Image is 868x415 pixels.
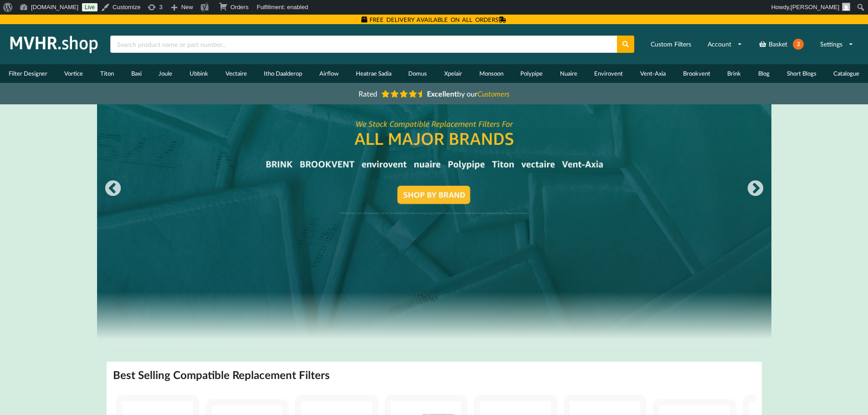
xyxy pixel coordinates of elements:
a: Rated Excellentby ourCustomers [352,86,516,101]
span: Fulfillment: enabled [257,4,308,10]
a: Polypipe [512,64,551,83]
button: Previous [104,180,122,198]
a: Custom Filters [645,36,697,52]
input: Search product name or part number... [110,36,617,53]
span: Rated [359,89,377,98]
a: Domus [400,64,436,83]
i: Customers [478,89,509,98]
a: Ubbink [181,64,217,83]
a: Titon [92,64,123,83]
a: Baxi [123,64,150,83]
a: Envirovent [586,64,632,83]
span: [PERSON_NAME] [791,4,839,10]
a: Heatrae Sadia [347,64,400,83]
img: mvhr.shop.png [6,33,102,56]
a: Short Blogs [778,64,825,83]
span: 2 [793,39,804,50]
a: Itho Daalderop [255,64,311,83]
button: Next [746,180,765,198]
a: Brookvent [674,64,719,83]
a: Monsoon [471,64,512,83]
a: Xpelair [436,64,471,83]
a: Vent-Axia [632,64,674,83]
a: Airflow [311,64,347,83]
a: Joule [150,64,181,83]
span: by our [427,89,509,98]
b: Excellent [427,89,457,98]
a: Brink [719,64,750,83]
img: Views over 48 hours. Click for more Jetpack Stats. [317,2,368,13]
a: Nuaire [551,64,586,83]
a: Settings [814,36,859,52]
a: Basket2 [753,34,810,55]
h2: Best Selling Compatible Replacement Filters [113,368,330,382]
a: Account [702,36,748,52]
a: Catalogue [825,64,868,83]
a: Vectaire [217,64,256,83]
a: Blog [750,64,778,83]
a: Vortice [56,64,92,83]
a: Live [82,3,98,11]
